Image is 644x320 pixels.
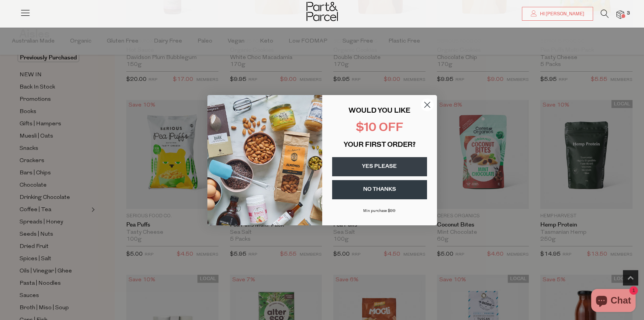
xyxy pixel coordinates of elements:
[363,209,396,213] span: Min purchase $99
[332,157,427,176] button: YES PLEASE
[349,108,410,115] span: WOULD YOU LIKE
[522,7,593,21] a: Hi [PERSON_NAME]
[538,11,584,17] span: Hi [PERSON_NAME]
[421,98,434,112] button: Close dialog
[332,180,427,199] button: NO THANKS
[625,10,632,17] span: 3
[344,142,416,149] span: YOUR FIRST ORDER?
[589,289,638,314] inbox-online-store-chat: Shopify online store chat
[356,122,403,134] span: $10 OFF
[207,95,322,225] img: 43fba0fb-7538-40bc-babb-ffb1a4d097bc.jpeg
[616,10,624,18] a: 3
[307,2,338,21] img: Part&Parcel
